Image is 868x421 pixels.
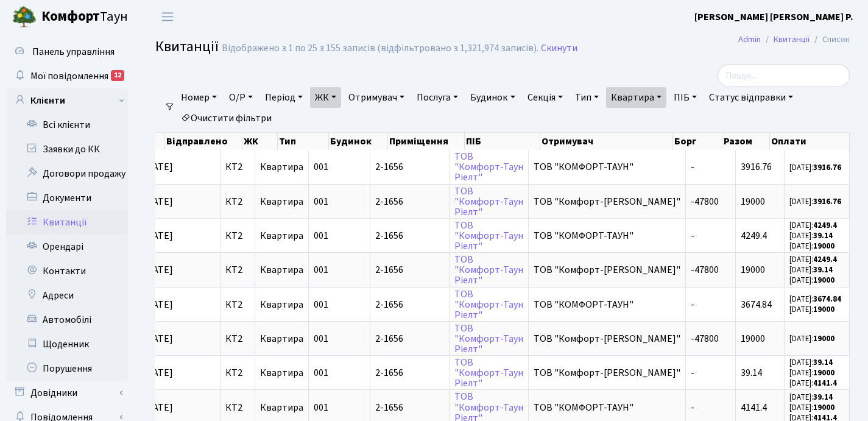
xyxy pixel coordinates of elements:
[691,229,694,242] span: -
[111,70,124,81] div: 12
[6,308,128,332] a: Автомобілі
[144,162,215,172] span: [DATE]
[694,10,853,24] a: [PERSON_NAME] [PERSON_NAME] Р.
[534,300,680,310] span: ТОВ "КОМФОРТ-ТАУН"
[669,87,702,108] a: ПІБ
[813,264,833,275] b: 39.14
[691,195,719,208] span: -47800
[813,162,841,173] b: 3916.76
[6,137,128,161] a: Заявки до КК
[789,275,834,286] small: [DATE]:
[314,160,328,174] span: 001
[454,356,523,390] a: ТОВ"Комфорт-ТаунРіелт"
[691,332,719,345] span: -47800
[6,88,128,113] a: Клієнти
[225,403,250,412] span: КТ2
[534,403,680,412] span: ТОВ "КОМФОРТ-ТАУН"
[741,263,765,277] span: 19000
[789,230,833,241] small: [DATE]:
[813,367,834,378] b: 19000
[720,27,868,52] nav: breadcrumb
[310,87,341,108] a: ЖК
[454,253,523,287] a: ТОВ"Комфорт-ТаунРіелт"
[789,264,833,275] small: [DATE]:
[722,133,770,150] th: Разом
[789,254,837,265] small: [DATE]:
[242,133,278,150] th: ЖК
[789,196,841,207] small: [DATE]:
[225,334,250,344] span: КТ2
[152,7,183,27] button: Переключити навігацію
[155,36,219,57] span: Квитанції
[789,367,834,378] small: [DATE]:
[144,334,215,344] span: [DATE]
[375,265,444,275] span: 2-1656
[375,334,444,344] span: 2-1656
[789,378,837,389] small: [DATE]:
[741,401,767,414] span: 4141.4
[789,294,841,305] small: [DATE]:
[454,219,523,253] a: ТОВ"Комфорт-ТаунРіелт"
[813,230,833,241] b: 39.14
[454,322,523,356] a: ТОВ"Комфорт-ТаунРіелт"
[789,333,834,344] small: [DATE]:
[32,45,115,58] span: Панель управління
[314,195,328,208] span: 001
[718,64,850,87] input: Пошук...
[375,403,444,412] span: 2-1656
[738,33,761,46] a: Admin
[741,298,772,311] span: 3674.84
[260,332,303,345] span: Квартира
[523,87,568,108] a: Секція
[6,186,128,210] a: Документи
[704,87,798,108] a: Статус відправки
[412,87,463,108] a: Послуга
[6,283,128,308] a: Адреси
[144,368,215,378] span: [DATE]
[388,133,465,150] th: Приміщення
[6,40,128,64] a: Панель управління
[534,162,680,172] span: ТОВ "КОМФОРТ-ТАУН"
[225,300,250,310] span: КТ2
[606,87,666,108] a: Квартира
[813,220,837,231] b: 4249.4
[813,402,834,413] b: 19000
[278,133,329,150] th: Тип
[260,87,308,108] a: Період
[225,265,250,275] span: КТ2
[314,263,328,277] span: 001
[813,275,834,286] b: 19000
[260,160,303,174] span: Квартира
[165,133,243,150] th: Відправлено
[813,378,837,389] b: 4141.4
[344,87,409,108] a: Отримувач
[6,64,128,88] a: Мої повідомлення12
[225,368,250,378] span: КТ2
[465,133,540,150] th: ПІБ
[260,401,303,414] span: Квартира
[176,87,222,108] a: Номер
[691,366,694,380] span: -
[741,160,772,174] span: 3916.76
[534,334,680,344] span: ТОВ "Комфорт-[PERSON_NAME]"
[813,196,841,207] b: 3916.76
[789,304,834,315] small: [DATE]:
[454,185,523,219] a: ТОВ"Комфорт-ТаунРіелт"
[144,403,215,412] span: [DATE]
[225,162,250,172] span: КТ2
[144,231,215,241] span: [DATE]
[534,231,680,241] span: ТОВ "КОМФОРТ-ТАУН"
[691,160,694,174] span: -
[375,300,444,310] span: 2-1656
[144,197,215,207] span: [DATE]
[6,356,128,381] a: Порушення
[222,43,538,54] div: Відображено з 1 по 25 з 155 записів (відфільтровано з 1,321,974 записів).
[813,392,833,403] b: 39.14
[375,162,444,172] span: 2-1656
[225,197,250,207] span: КТ2
[691,401,694,414] span: -
[741,332,765,345] span: 19000
[813,294,841,305] b: 3674.84
[375,197,444,207] span: 2-1656
[810,33,850,46] li: Список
